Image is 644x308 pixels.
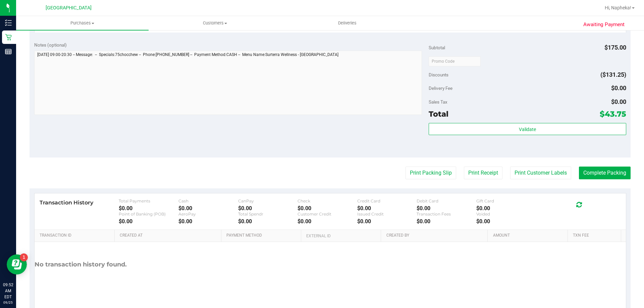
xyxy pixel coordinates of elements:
[16,20,149,26] span: Purchases
[429,69,448,81] span: Discounts
[16,16,149,30] a: Purchases
[429,123,626,135] button: Validate
[583,21,625,28] span: Awaiting Payment
[519,127,536,132] span: Validate
[429,45,445,50] span: Subtotal
[119,211,178,217] div: Point of Banking (POB)
[298,198,357,203] div: Check
[357,211,417,217] div: Issued Credit
[429,99,447,105] span: Sales Tax
[573,233,618,238] a: Txn Fee
[357,205,417,211] div: $0.00
[34,42,67,48] span: Notes (optional)
[493,233,565,238] a: Amount
[238,211,298,217] div: Total Spendr
[178,211,238,217] div: AeroPay
[3,282,13,300] p: 09:52 AM EDT
[149,16,281,30] a: Customers
[149,20,281,26] span: Customers
[226,233,299,238] a: Payment Method
[429,85,452,91] span: Delivery Fee
[7,254,27,274] iframe: Resource center
[301,230,381,242] th: External ID
[46,5,92,11] span: [GEOGRAPHIC_DATA]
[476,198,536,203] div: Gift Card
[357,198,417,203] div: Credit Card
[476,205,536,211] div: $0.00
[429,109,448,119] span: Total
[119,205,178,211] div: $0.00
[611,98,626,105] span: $0.00
[406,167,456,179] button: Print Packing Slip
[298,211,357,217] div: Customer Credit
[238,198,298,203] div: CanPay
[20,253,28,261] iframe: Resource center unread badge
[417,218,476,225] div: $0.00
[298,205,357,211] div: $0.00
[119,198,178,203] div: Total Payments
[329,20,366,26] span: Deliveries
[357,218,417,225] div: $0.00
[35,242,127,287] div: No transaction history found.
[178,198,238,203] div: Cash
[238,205,298,211] div: $0.00
[238,218,298,225] div: $0.00
[281,16,414,30] a: Deliveries
[178,205,238,211] div: $0.00
[417,211,476,217] div: Transaction Fees
[600,71,626,78] span: ($131.25)
[417,198,476,203] div: Debit Card
[298,218,357,225] div: $0.00
[579,167,631,179] button: Complete Packing
[464,167,502,179] button: Print Receipt
[605,5,631,10] span: Hi, Napheka!
[119,218,178,225] div: $0.00
[5,19,12,26] inline-svg: Inventory
[476,218,536,225] div: $0.00
[600,109,626,119] span: $43.75
[5,34,12,41] inline-svg: Retail
[120,233,218,238] a: Created At
[3,300,13,305] p: 09/25
[5,48,12,55] inline-svg: Reports
[178,218,238,225] div: $0.00
[417,205,476,211] div: $0.00
[429,56,481,66] input: Promo Code
[611,84,626,91] span: $0.00
[510,167,571,179] button: Print Customer Labels
[476,211,536,217] div: Voided
[604,44,626,51] span: $175.00
[40,233,112,238] a: Transaction ID
[386,233,485,238] a: Created By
